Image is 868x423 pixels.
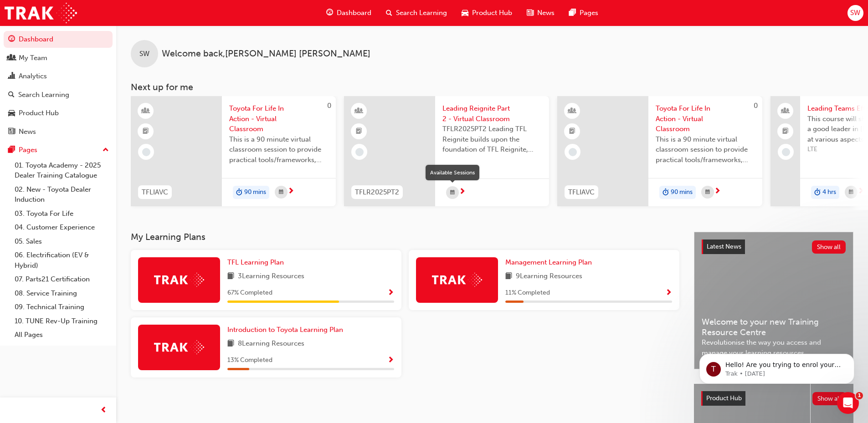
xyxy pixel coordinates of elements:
[11,300,113,314] a: 09. Technical Training
[754,102,758,110] span: 0
[4,142,113,158] button: Pages
[387,289,394,297] span: Show Progress
[11,314,113,328] a: 10. TUNE Rev-Up Training
[8,109,15,117] span: car-icon
[714,188,721,196] span: next-icon
[142,148,150,156] span: learningRecordVerb_NONE-icon
[701,391,846,406] a: Product HubShow all
[131,96,336,206] a: 0TFLIAVCToyota For Life In Action - Virtual ClassroomThis is a 90 minute virtual classroom sessio...
[454,4,519,22] a: car-iconProduct Hub
[442,103,542,124] span: Leading Reignite Part 2 - Virtual Classroom
[11,234,113,249] a: 05. Sales
[4,87,113,103] a: Search Learning
[344,96,549,206] a: TFLR2025PT2Leading Reignite Part 2 - Virtual ClassroomTFLR2025PT2 Leading TFL Reignite builds upo...
[11,286,113,301] a: 08. Service Training
[505,271,512,282] span: book-icon
[527,7,534,19] span: news-icon
[8,72,15,81] span: chart-icon
[396,8,447,18] span: Search Learning
[5,3,77,23] img: Trak
[665,289,672,297] span: Show Progress
[8,91,15,99] span: search-icon
[569,148,577,156] span: learningRecordVerb_NONE-icon
[11,158,113,183] a: 01. Toyota Academy - 2025 Dealer Training Catalogue
[822,187,836,198] span: 4 hrs
[505,257,596,268] a: Management Learning Plan
[19,71,47,82] div: Analytics
[569,105,575,117] span: learningResourceType_INSTRUCTOR_LED-icon
[516,271,582,282] span: 9 Learning Resources
[238,271,304,282] span: 3 Learning Resources
[326,7,333,19] span: guage-icon
[705,187,710,198] span: calendar-icon
[812,240,846,254] button: Show all
[288,188,294,196] span: next-icon
[139,49,149,59] span: SW
[569,126,575,138] span: booktick-icon
[11,183,113,207] a: 02. New - Toyota Dealer Induction
[327,102,331,110] span: 0
[858,188,864,196] span: next-icon
[387,355,394,366] button: Show Progress
[11,328,113,342] a: All Pages
[355,187,399,198] span: TFLR2025PT2
[227,338,234,350] span: book-icon
[238,338,304,350] span: 8 Learning Resources
[19,53,47,63] div: My Team
[694,232,853,369] a: Latest NewsShow allWelcome to your new Training Resource CentreRevolutionise the way you access a...
[847,5,863,21] button: SW
[656,134,755,165] span: This is a 90 minute virtual classroom session to provide practical tools/frameworks, behaviours a...
[665,287,672,299] button: Show Progress
[229,103,329,134] span: Toyota For Life In Action - Virtual Classroom
[116,82,868,92] h3: Next up for me
[782,126,789,138] span: booktick-icon
[18,90,69,100] div: Search Learning
[227,355,272,366] span: 13 % Completed
[11,207,113,221] a: 03. Toyota For Life
[386,7,392,19] span: search-icon
[580,8,598,18] span: Pages
[702,240,846,254] a: Latest NewsShow all
[849,187,853,198] span: calendar-icon
[227,257,288,268] a: TFL Learning Plan
[19,108,59,118] div: Product Hub
[856,392,863,399] span: 1
[8,54,15,62] span: people-icon
[19,145,37,155] div: Pages
[356,105,362,117] span: learningResourceType_INSTRUCTOR_LED-icon
[227,258,284,266] span: TFL Learning Plan
[11,220,113,234] a: 04. Customer Experience
[568,187,595,198] span: TFLIAVC
[355,148,364,156] span: learningRecordVerb_NONE-icon
[562,4,606,22] a: pages-iconPages
[227,288,272,298] span: 67 % Completed
[557,96,762,206] a: 0TFLIAVCToyota For Life In Action - Virtual ClassroomThis is a 90 minute virtual classroom sessio...
[656,103,755,134] span: Toyota For Life In Action - Virtual Classroom
[379,4,454,22] a: search-iconSearch Learning
[4,31,113,48] a: Dashboard
[356,126,362,138] span: booktick-icon
[707,243,741,250] span: Latest News
[100,405,107,416] span: prev-icon
[387,287,394,299] button: Show Progress
[337,8,371,18] span: Dashboard
[162,49,370,59] span: Welcome back , [PERSON_NAME] [PERSON_NAME]
[814,187,821,199] span: duration-icon
[227,326,343,334] span: Introduction to Toyota Learning Plan
[850,8,860,18] span: SW
[387,357,394,365] span: Show Progress
[663,187,669,199] span: duration-icon
[459,188,466,196] span: next-icon
[227,325,347,335] a: Introduction to Toyota Learning Plan
[8,36,15,44] span: guage-icon
[837,392,859,414] iframe: Intercom live chat
[279,187,283,198] span: calendar-icon
[229,134,329,165] span: This is a 90 minute virtual classroom session to provide practical tools/frameworks, behaviours a...
[19,127,36,137] div: News
[505,288,550,298] span: 11 % Completed
[4,123,113,140] a: News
